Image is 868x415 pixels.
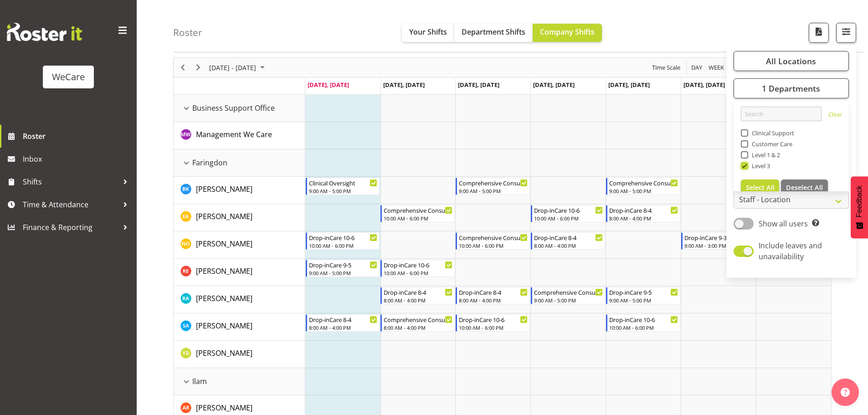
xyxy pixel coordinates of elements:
[690,62,704,73] button: Timeline Day
[681,232,755,250] div: Natasha Ottley"s event - Drop-inCare 9-3 Begin From Saturday, September 13, 2025 at 9:00:00 AM GM...
[192,102,275,113] span: Business Support Office
[7,23,82,41] img: Rosterit website logo
[192,376,207,387] span: Ilam
[459,233,528,242] div: Comprehensive Consult 10-6
[531,205,605,222] div: Ena Advincula"s event - Drop-inCare 10-6 Begin From Thursday, September 11, 2025 at 10:00:00 AM G...
[534,205,603,215] div: Drop-inCare 10-6
[196,238,252,249] a: [PERSON_NAME]
[609,297,678,304] div: 9:00 AM - 5:00 PM
[651,62,682,73] button: Time Scale
[606,178,680,195] div: Brian Ko"s event - Comprehensive Consult 9-5 Begin From Friday, September 12, 2025 at 9:00:00 AM ...
[781,179,828,196] button: Deselect All
[196,320,252,331] a: [PERSON_NAME]
[748,140,793,148] span: Customer Care
[196,211,252,222] a: [PERSON_NAME]
[306,232,380,250] div: Natasha Ottley"s event - Drop-inCare 10-6 Begin From Monday, September 8, 2025 at 10:00:00 AM GMT...
[380,287,455,304] div: Rachna Anderson"s event - Drop-inCare 8-4 Begin From Tuesday, September 9, 2025 at 8:00:00 AM GMT...
[533,81,575,89] span: [DATE], [DATE]
[384,315,452,324] div: Comprehensive Consult 8-4
[534,242,603,249] div: 8:00 AM - 4:00 PM
[174,368,305,395] td: Ilam resource
[309,260,378,269] div: Drop-inCare 9-5
[608,81,650,89] span: [DATE], [DATE]
[734,78,849,98] button: 1 Departments
[459,297,528,304] div: 8:00 AM - 4:00 PM
[384,287,452,297] div: Drop-inCare 8-4
[190,58,206,77] div: Next
[841,388,850,397] img: help-xxl-2.png
[766,56,816,67] span: All Locations
[762,83,820,94] span: 1 Departments
[609,324,678,331] div: 10:00 AM - 6:00 PM
[174,95,305,122] td: Business Support Office resource
[534,297,603,304] div: 9:00 AM - 5:00 PM
[174,149,305,177] td: Faringdon resource
[459,178,528,187] div: Comprehensive Consult 9-5
[746,183,775,192] span: Select All
[836,23,856,43] button: Filter Shifts
[380,205,455,222] div: Ena Advincula"s event - Comprehensive Consult 10-6 Begin From Tuesday, September 9, 2025 at 10:00...
[23,129,132,143] span: Roster
[748,129,795,137] span: Clinical Support
[708,62,725,73] span: Week
[52,70,85,84] div: WeCare
[196,348,252,359] a: [PERSON_NAME]
[175,58,190,77] div: Previous
[196,266,252,276] span: [PERSON_NAME]
[540,27,595,37] span: Company Shifts
[208,62,257,73] span: [DATE] - [DATE]
[309,269,378,277] div: 9:00 AM - 5:00 PM
[734,51,849,71] button: All Locations
[174,204,305,231] td: Ena Advincula resource
[196,321,252,331] span: [PERSON_NAME]
[174,259,305,286] td: Rachel Els resource
[459,242,528,249] div: 10:00 AM - 6:00 PM
[174,286,305,313] td: Rachna Anderson resource
[458,81,499,89] span: [DATE], [DATE]
[173,27,202,38] h4: Roster
[384,324,452,331] div: 8:00 AM - 4:00 PM
[534,287,603,297] div: Comprehensive Consult 9-5
[174,177,305,204] td: Brian Ko resource
[409,27,447,37] span: Your Shifts
[177,62,189,73] button: Previous
[380,314,455,332] div: Sarah Abbott"s event - Comprehensive Consult 8-4 Begin From Tuesday, September 9, 2025 at 8:00:00...
[380,260,455,277] div: Rachel Els"s event - Drop-inCare 10-6 Begin From Tuesday, September 9, 2025 at 10:00:00 AM GMT+12...
[174,231,305,259] td: Natasha Ottley resource
[851,176,868,238] button: Feedback - Show survey
[196,348,252,358] span: [PERSON_NAME]
[459,324,528,331] div: 10:00 AM - 6:00 PM
[306,178,380,195] div: Brian Ko"s event - Clinical Oversight Begin From Monday, September 8, 2025 at 9:00:00 AM GMT+12:0...
[192,157,227,168] span: Faringdon
[741,179,780,196] button: Select All
[606,205,680,222] div: Ena Advincula"s event - Drop-inCare 8-4 Begin From Friday, September 12, 2025 at 8:00:00 AM GMT+1...
[534,233,603,242] div: Drop-inCare 8-4
[748,162,770,169] span: Level 3
[462,27,525,37] span: Department Shifts
[651,62,681,73] span: Time Scale
[609,178,678,187] div: Comprehensive Consult 9-5
[707,62,726,73] button: Timeline Week
[23,152,132,166] span: Inbox
[208,62,269,73] button: September 08 - 14, 2025
[384,215,452,222] div: 10:00 AM - 6:00 PM
[23,175,118,189] span: Shifts
[384,205,452,215] div: Comprehensive Consult 10-6
[306,260,380,277] div: Rachel Els"s event - Drop-inCare 9-5 Begin From Monday, September 8, 2025 at 9:00:00 AM GMT+12:00...
[534,215,603,222] div: 10:00 AM - 6:00 PM
[456,287,530,304] div: Rachna Anderson"s event - Drop-inCare 8-4 Begin From Wednesday, September 10, 2025 at 8:00:00 AM ...
[684,242,753,249] div: 9:00 AM - 3:00 PM
[459,187,528,195] div: 9:00 AM - 5:00 PM
[23,198,118,211] span: Time & Attendance
[196,293,252,304] a: [PERSON_NAME]
[609,187,678,195] div: 9:00 AM - 5:00 PM
[402,24,454,42] button: Your Shifts
[174,122,305,149] td: Management We Care resource
[309,233,378,242] div: Drop-inCare 10-6
[196,129,272,139] span: Management We Care
[196,403,252,413] span: [PERSON_NAME]
[383,81,425,89] span: [DATE], [DATE]
[609,215,678,222] div: 8:00 AM - 4:00 PM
